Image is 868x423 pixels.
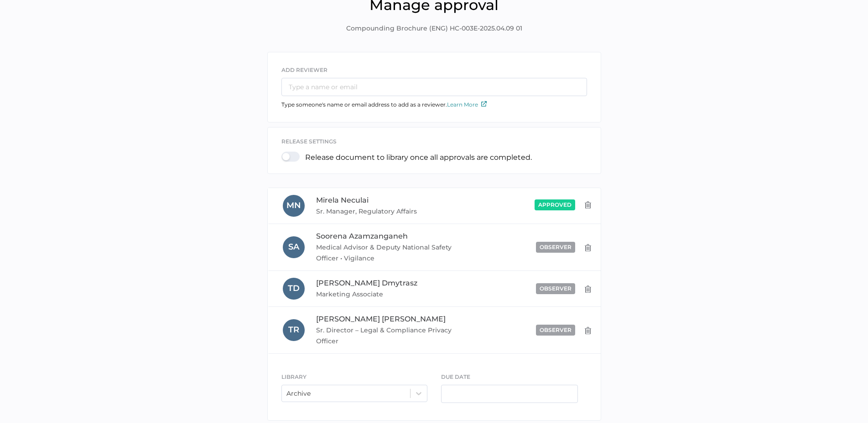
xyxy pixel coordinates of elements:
[346,24,522,34] span: Compounding Brochure (ENG) HC-003E-2025.04.09 01
[281,101,487,108] span: Type someone's name or email address to add as a reviewer.
[288,325,299,335] span: T R
[316,325,454,347] span: Sr. Director – Legal & Compliance Privacy Officer
[447,101,487,108] a: Learn More
[316,206,454,217] span: Sr. Manager, Regulatory Affairs
[481,101,487,107] img: external-link-icon.7ec190a1.svg
[316,279,417,287] span: [PERSON_NAME] Dmytrasz
[316,242,454,264] span: Medical Advisor & Deputy National Safety Officer • Vigilance
[316,289,454,300] span: Marketing Associate
[305,153,532,162] p: Release document to library once all approvals are completed.
[288,283,300,293] span: T D
[441,373,470,380] span: DUE DATE
[281,78,587,96] input: Type a name or email
[538,201,572,208] span: approved
[584,285,592,293] img: delete
[584,201,592,209] img: delete
[286,200,301,210] span: M N
[316,315,446,323] span: [PERSON_NAME] [PERSON_NAME]
[286,389,311,398] div: Archive
[540,244,572,250] span: observer
[584,327,592,334] img: delete
[281,138,337,145] span: release settings
[316,196,369,204] span: Mirela Neculai
[281,66,327,73] span: ADD REVIEWER
[316,232,408,240] span: Soorena Azamzanganeh
[540,326,572,333] span: observer
[281,373,307,380] span: LIBRARY
[288,242,299,252] span: S A
[540,285,572,292] span: observer
[584,244,592,251] img: delete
